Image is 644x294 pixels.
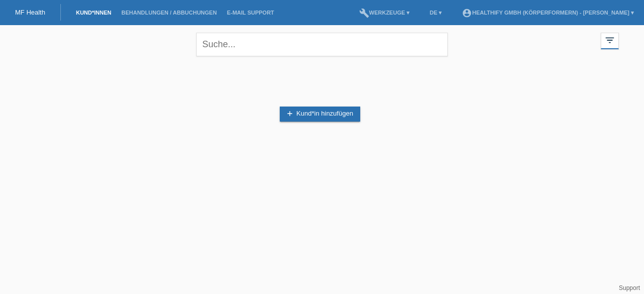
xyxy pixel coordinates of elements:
[71,10,116,16] a: Kund*innen
[354,10,415,16] a: buildWerkzeuge ▾
[462,8,472,18] i: account_circle
[457,10,639,16] a: account_circleHealthify GmbH (Körperformern) - [PERSON_NAME] ▾
[222,10,279,16] a: E-Mail Support
[280,107,360,122] a: addKund*in hinzufügen
[359,8,369,18] i: build
[286,110,294,118] i: add
[604,35,615,46] i: filter_list
[15,9,45,16] a: MF Health
[619,284,640,291] a: Support
[196,33,448,56] input: Suche...
[116,10,222,16] a: Behandlungen / Abbuchungen
[425,10,447,16] a: DE ▾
